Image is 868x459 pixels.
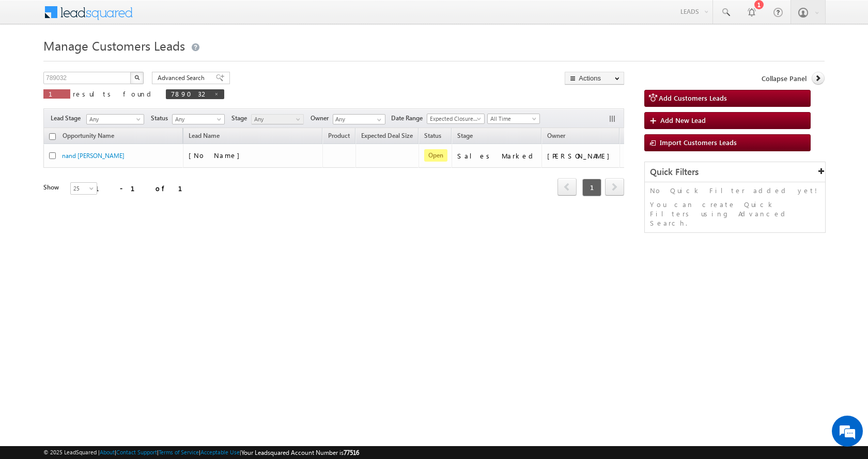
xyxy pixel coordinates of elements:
a: All Time [487,114,540,124]
span: Lead Name [183,130,225,144]
span: prev [557,178,577,196]
a: Show All Items [371,115,384,125]
span: [No Name] [189,151,245,160]
input: Type to Search [333,114,385,124]
button: Actions [565,72,624,85]
img: Search [134,75,139,80]
a: Stage [452,130,478,144]
span: Date Range [391,114,427,123]
span: Any [252,115,301,124]
a: Expected Deal Size [356,130,418,144]
span: Collapse Panel [762,74,807,83]
a: Any [172,114,225,124]
span: Your Leadsquared Account Number is [241,449,359,456]
a: Expected Closure Date [427,114,485,124]
span: Advanced Search [158,73,208,83]
div: 1 - 1 of 1 [95,182,195,194]
span: Manage Customers Leads [43,37,185,54]
a: Contact Support [116,449,157,455]
span: Opportunity Name [63,132,114,139]
span: Owner [311,114,333,123]
p: No Quick Filter added yet! [650,186,820,195]
a: Opportunity Name [57,130,119,144]
span: 1 [582,179,601,196]
span: Owner [547,132,565,139]
span: Any [87,115,141,124]
span: 25 [71,184,98,193]
span: results found [73,89,155,98]
span: Lead Stage [51,114,85,123]
a: Terms of Service [159,449,199,455]
span: 789032 [171,89,209,98]
span: © 2025 LeadSquared | | | | | [43,448,359,457]
span: Add New Lead [660,116,706,124]
span: Stage [231,114,251,123]
span: Any [173,115,222,124]
p: You can create Quick Filters using Advanced Search. [650,200,820,228]
a: Any [251,114,304,124]
span: Open [424,149,447,162]
a: 25 [70,182,97,195]
span: 77516 [344,449,359,456]
a: next [605,179,624,196]
div: Show [43,183,62,192]
div: Quick Filters [645,162,825,182]
span: Stage [457,132,473,139]
span: Expected Deal Size [361,132,413,139]
span: Actions [620,130,651,143]
span: All Time [488,114,537,123]
div: Sales Marked [457,151,537,161]
a: Status [419,130,446,144]
span: Import Customers Leads [660,138,737,147]
div: [PERSON_NAME] [547,151,615,161]
a: prev [557,179,577,196]
span: next [605,178,624,196]
input: Check all records [49,133,56,140]
span: Product [328,132,350,139]
span: Expected Closure Date [427,114,481,123]
a: nand [PERSON_NAME] [62,152,125,160]
span: Status [151,114,172,123]
a: About [100,449,115,455]
span: 1 [49,89,65,98]
span: Add Customers Leads [659,93,727,102]
a: Any [86,114,144,124]
a: Acceptable Use [200,449,240,455]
